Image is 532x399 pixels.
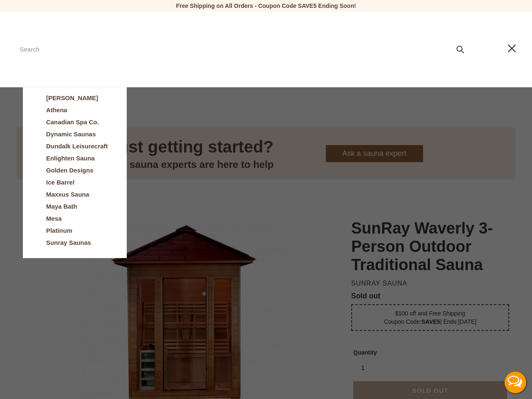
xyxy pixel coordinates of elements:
span: Sunray Saunas [46,239,91,246]
span: Golden Designs [46,167,94,174]
a: Sunray Saunas [40,237,114,249]
span: Maxxus Sauna [46,191,89,198]
span: Enlighten Sauna [46,155,95,162]
a: Dundalk Leisurecraft [40,140,114,153]
a: Platinum [40,225,114,237]
span: Maya Bath [46,203,77,210]
input: Search [12,40,470,59]
a: Canadian Spa Co. [40,116,114,128]
a: Enlighten Sauna [40,153,114,165]
button: Live Chat [499,366,532,399]
span: Dynamic Saunas [46,131,96,138]
span: [PERSON_NAME] [46,94,98,102]
span: Athena [46,106,67,114]
a: Golden Designs [40,165,114,177]
span: Dundalk Leisurecraft [46,143,108,150]
a: Ice Barrel [40,177,114,189]
span: Platinum [46,227,72,234]
span: Ice Barrel [46,179,74,186]
a: Maya Bath [40,201,114,213]
span: Mesa [46,215,62,222]
a: Dynamic Saunas [40,128,114,140]
a: [PERSON_NAME] [40,92,114,104]
a: Athena [40,104,114,116]
a: Mesa [40,213,114,225]
span: Canadian Spa Co. [46,118,99,126]
a: Maxxus Sauna [40,189,114,201]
